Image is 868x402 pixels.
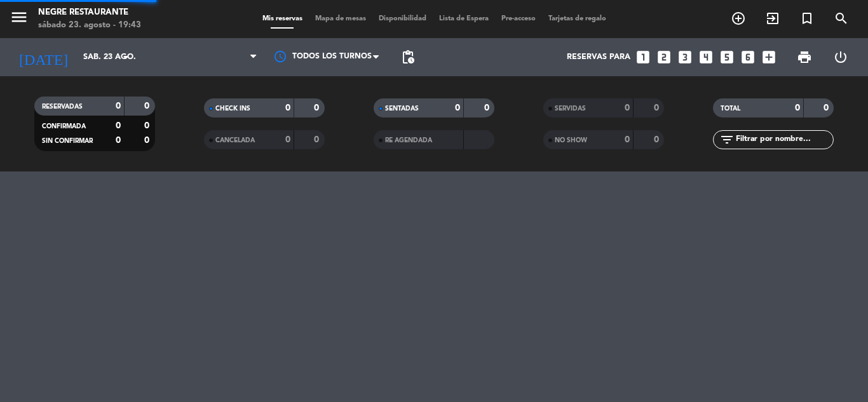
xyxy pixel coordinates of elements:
[385,105,419,112] span: SENTADAS
[698,49,714,65] i: looks_4
[285,104,290,112] strong: 0
[309,15,372,22] span: Mapa de mesas
[385,137,432,144] span: RE AGENDADA
[719,132,735,147] i: filter_list
[256,15,309,22] span: Mis reservas
[795,104,800,112] strong: 0
[765,11,780,26] i: exit_to_app
[824,104,831,112] strong: 0
[833,50,848,65] i: power_settings_new
[761,49,777,65] i: add_box
[42,123,86,130] span: CONFIRMADA
[314,104,322,112] strong: 0
[400,50,416,65] span: pending_actions
[215,137,255,144] span: CANCELADA
[654,135,661,144] strong: 0
[555,105,586,112] span: SERVIDAS
[10,8,29,31] button: menu
[555,137,587,144] span: NO SHOW
[719,49,735,65] i: looks_5
[38,6,141,19] div: Negre Restaurante
[677,49,693,65] i: looks_3
[144,121,152,130] strong: 0
[372,15,433,22] span: Disponibilidad
[731,11,746,26] i: add_circle_outline
[144,136,152,145] strong: 0
[455,104,460,112] strong: 0
[721,105,740,112] span: TOTAL
[799,11,815,26] i: turned_in_not
[654,104,661,112] strong: 0
[635,49,651,65] i: looks_one
[118,50,133,65] i: arrow_drop_down
[735,133,833,147] input: Filtrar por nombre...
[215,105,250,112] span: CHECK INS
[144,102,152,111] strong: 0
[495,15,542,22] span: Pre-acceso
[314,135,322,144] strong: 0
[656,49,672,65] i: looks_two
[625,104,630,112] strong: 0
[42,104,83,110] span: RESERVADAS
[740,49,756,65] i: looks_6
[116,102,121,111] strong: 0
[834,11,849,26] i: search
[42,138,93,144] span: SIN CONFIRMAR
[116,121,121,130] strong: 0
[542,15,613,22] span: Tarjetas de regalo
[285,135,290,144] strong: 0
[116,136,121,145] strong: 0
[38,19,141,32] div: sábado 23. agosto - 19:43
[567,53,630,62] span: Reservas para
[797,50,812,65] span: print
[484,104,492,112] strong: 0
[433,15,495,22] span: Lista de Espera
[625,135,630,144] strong: 0
[822,38,858,76] div: LOG OUT
[10,43,77,71] i: [DATE]
[10,8,29,27] i: menu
